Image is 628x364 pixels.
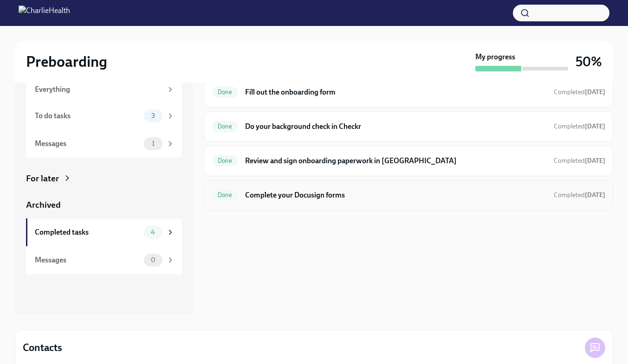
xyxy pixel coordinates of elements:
[554,191,605,199] span: September 15th, 2025 11:47
[212,153,605,168] a: DoneReview and sign onboarding paperwork in [GEOGRAPHIC_DATA]Completed[DATE]
[475,52,515,62] strong: My progress
[26,172,182,185] a: For later
[146,112,161,119] span: 3
[26,102,182,130] a: To do tasks3
[554,122,605,131] span: September 15th, 2025 12:01
[585,88,605,96] strong: [DATE]
[554,191,605,199] span: Completed
[245,121,546,132] h6: Do your background check in Checkr
[145,256,161,263] span: 0
[19,6,70,20] img: CharlieHealth
[576,53,602,70] h3: 50%
[554,156,605,165] span: September 15th, 2025 12:01
[26,218,182,246] a: Completed tasks4
[212,188,605,203] a: DoneComplete your Docusign formsCompleted[DATE]
[26,77,182,102] a: Everything
[146,140,160,147] span: 1
[145,229,161,236] span: 4
[585,122,605,130] strong: [DATE]
[35,139,140,149] div: Messages
[212,192,238,198] span: Done
[245,156,546,166] h6: Review and sign onboarding paperwork in [GEOGRAPHIC_DATA]
[26,172,59,185] div: For later
[35,84,162,95] div: Everything
[26,199,182,211] a: Archived
[35,111,140,121] div: To do tasks
[585,191,605,199] strong: [DATE]
[245,190,546,200] h6: Complete your Docusign forms
[26,130,182,158] a: Messages1
[585,157,605,165] strong: [DATE]
[212,119,605,134] a: DoneDo your background check in CheckrCompleted[DATE]
[554,88,605,96] span: September 15th, 2025 11:49
[26,52,107,71] h2: Preboarding
[212,85,605,100] a: DoneFill out the onboarding formCompleted[DATE]
[245,87,546,97] h6: Fill out the onboarding form
[212,89,238,96] span: Done
[554,122,605,130] span: Completed
[212,157,238,164] span: Done
[554,88,605,96] span: Completed
[212,123,238,130] span: Done
[35,227,140,237] div: Completed tasks
[35,255,140,265] div: Messages
[26,246,182,274] a: Messages0
[23,341,62,355] h4: Contacts
[554,157,605,165] span: Completed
